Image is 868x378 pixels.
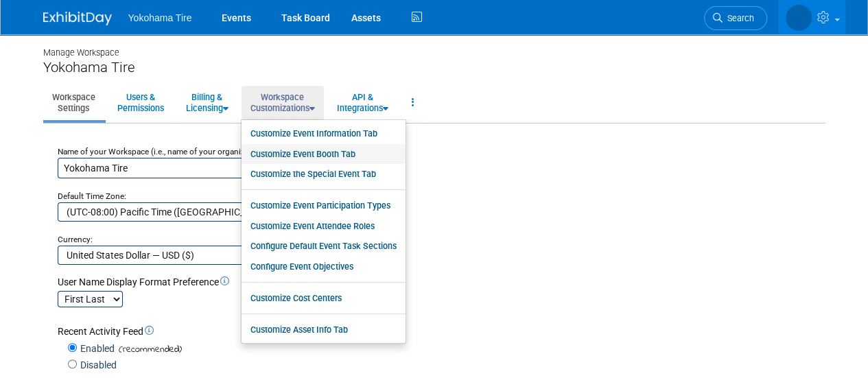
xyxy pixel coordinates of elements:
[128,12,192,23] span: Yokohama Tire
[43,59,825,76] div: Yokohama Tire
[58,324,821,338] div: Recent Activity Feed
[242,236,406,257] a: Configure Default Event Task Sections
[242,288,406,309] a: Customize Cost Centers
[328,86,397,119] a: API &Integrations
[58,275,821,289] div: User Name Display Format Preference
[242,196,406,216] a: Customize Event Participation Types
[242,257,406,277] a: Configure Event Objectives
[786,5,812,31] img: GEOFF DUNIVIN
[58,158,366,178] input: Name of your organization
[242,123,406,144] a: Customize Event Information Tab
[108,86,173,119] a: Users &Permissions
[242,320,406,340] a: Customize Asset Info Tab
[58,191,126,201] small: Default Time Zone:
[58,147,327,156] small: Name of your Workspace (i.e., name of your organization or your division):
[43,12,112,25] img: ExhibitDay
[177,86,237,119] a: Billing &Licensing
[242,144,406,165] a: Customize Event Booth Tab
[242,86,324,119] a: WorkspaceCustomizations
[115,342,182,357] span: (recommended)
[77,342,115,355] label: Enabled
[43,34,825,59] div: Manage Workspace
[77,358,117,372] label: Disabled
[704,6,767,30] a: Search
[43,86,104,119] a: WorkspaceSettings
[242,216,406,237] a: Customize Event Attendee Roles
[58,235,93,244] small: Currency:
[723,13,754,23] span: Search
[242,164,406,185] a: Customize the Special Event Tab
